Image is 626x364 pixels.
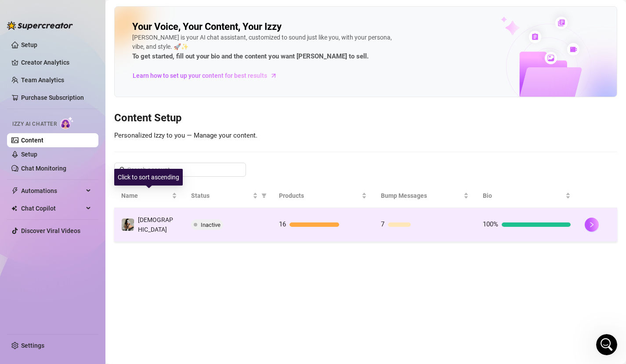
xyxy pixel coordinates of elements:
img: AI Chatter [60,116,74,129]
span: Personalized Izzy to you — Manage your content. [114,131,257,139]
th: Status [184,184,272,208]
a: Team Analytics [21,76,64,84]
img: Chat Copilot [11,205,17,211]
a: Creator Analytics [21,55,91,69]
img: Goddess [122,218,134,231]
span: 16 [279,220,286,228]
a: Chat Monitoring [21,165,66,172]
button: Collapse window [264,4,281,20]
span: right [589,222,595,228]
th: Bump Messages [374,184,476,208]
img: ai-chatter-content-library-cLFOSyPT.png [481,7,617,97]
a: Setup [21,151,37,158]
button: go back [6,4,22,20]
span: Learn how to set up your content for best results [133,71,267,80]
a: Setup [21,41,37,48]
th: Products [272,184,374,208]
span: arrow-right [269,71,278,80]
span: Inactive [201,222,221,228]
span: Products [279,191,360,200]
span: search [119,167,126,173]
img: logo-BBDzfeDw.svg [7,21,73,30]
span: Chat Copilot [21,201,83,215]
button: right [585,218,599,232]
div: [PERSON_NAME] is your AI chat assistant, customized to sound just like you, with your persona, vi... [132,33,396,62]
span: Izzy AI Chatter [12,120,57,128]
span: Name [121,191,170,200]
th: Bio [476,184,578,208]
a: Content [21,137,43,144]
span: Bump Messages [381,191,462,200]
a: Discover Viral Videos [21,227,80,234]
div: Close [281,4,297,19]
a: Purchase Subscription [21,94,84,101]
a: Learn how to set up your content for best results [132,69,284,83]
input: Search account [127,165,234,175]
h3: Content Setup [114,111,617,125]
span: 100% [483,220,498,228]
span: Bio [483,191,564,200]
span: Status [191,191,251,200]
span: 7 [381,220,384,228]
iframe: Intercom live chat [596,334,617,355]
h2: Your Voice, Your Content, Your Izzy [132,21,282,33]
span: [DEMOGRAPHIC_DATA] [138,216,173,233]
th: Name [114,184,184,208]
span: Automations [21,184,83,198]
a: Settings [21,342,44,349]
span: filter [260,189,268,202]
span: filter [261,193,267,198]
strong: To get started, fill out your bio and the content you want [PERSON_NAME] to sell. [132,52,369,60]
span: thunderbolt [11,187,18,194]
div: Click to sort ascending [114,169,183,186]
